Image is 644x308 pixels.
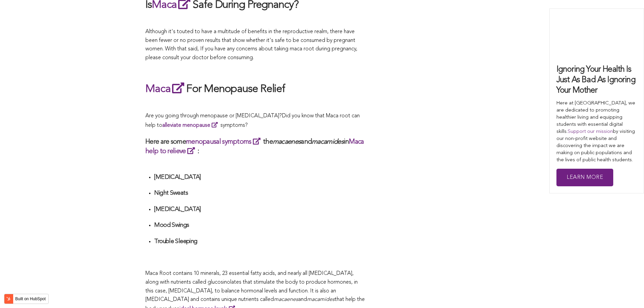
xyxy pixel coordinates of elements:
h4: Trouble Sleeping [154,238,365,245]
em: macamides [312,139,344,145]
em: macaenes [273,139,301,145]
a: menopausal symptoms [186,139,263,145]
a: Maca [145,84,186,95]
h4: [MEDICAL_DATA] [154,206,365,213]
span: macaenes [274,297,298,302]
a: Learn More [556,169,613,187]
span: and [298,297,307,302]
a: Maca help to relieve [145,139,364,155]
a: alleviate menopause [162,123,220,128]
span: macamides [307,297,335,302]
iframe: Chat Widget [610,276,644,308]
button: Built on HubSpot [4,294,49,304]
span: Are you going through menopause or [MEDICAL_DATA]? [145,113,282,119]
h4: Night Sweats [154,189,365,197]
h4: Mood Swings [154,221,365,229]
h4: [MEDICAL_DATA] [154,173,365,181]
span: Maca Root contains 10 minerals, 23 essential fatty acids, and nearly all [MEDICAL_DATA], along wi... [145,271,358,302]
label: Built on HubSpot [13,294,48,303]
span: Although it's touted to have a multitude of benefits in the reproductive realm, there have been f... [145,29,357,61]
img: HubSpot sprocket logo [4,295,13,303]
h3: Here are some the and in : [145,137,365,156]
h2: For Menopause Relief [145,81,365,97]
